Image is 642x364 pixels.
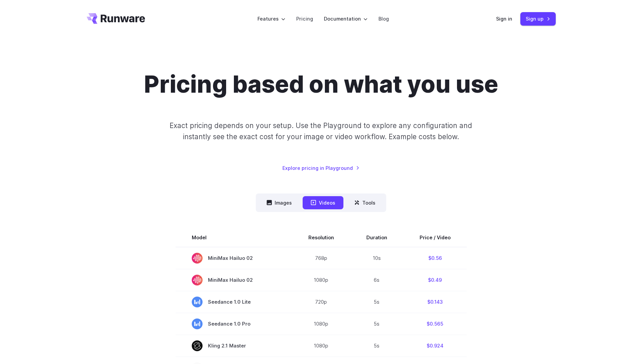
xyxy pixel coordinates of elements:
th: Model [176,228,292,247]
td: $0.143 [403,291,467,313]
td: 1080p [292,335,350,357]
label: Features [257,15,285,23]
a: Pricing [296,15,313,23]
a: Blog [378,15,389,23]
td: $0.565 [403,313,467,335]
span: Seedance 1.0 Pro [192,318,276,329]
td: 1080p [292,269,350,291]
td: 1080p [292,313,350,335]
td: $0.56 [403,247,467,269]
th: Resolution [292,228,350,247]
td: 720p [292,291,350,313]
span: Kling 2.1 Master [192,340,276,351]
a: Go to / [87,13,145,24]
a: Explore pricing in Playground [282,164,360,172]
th: Duration [350,228,403,247]
td: 6s [350,269,403,291]
td: 5s [350,291,403,313]
td: 5s [350,313,403,335]
td: 5s [350,335,403,357]
h1: Pricing based on what you use [144,70,498,98]
button: Tools [346,196,384,209]
span: MiniMax Hailuo 02 [192,253,276,264]
td: 10s [350,247,403,269]
p: Exact pricing depends on your setup. Use the Playground to explore any configuration and instantl... [157,120,485,143]
a: Sign up [520,12,556,25]
span: MiniMax Hailuo 02 [192,275,276,285]
span: Seedance 1.0 Lite [192,297,276,307]
a: Sign in [496,15,512,23]
td: $0.924 [403,335,467,357]
button: Images [258,196,300,209]
th: Price / Video [403,228,467,247]
label: Documentation [324,15,368,23]
td: $0.49 [403,269,467,291]
td: 768p [292,247,350,269]
button: Videos [303,196,343,209]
